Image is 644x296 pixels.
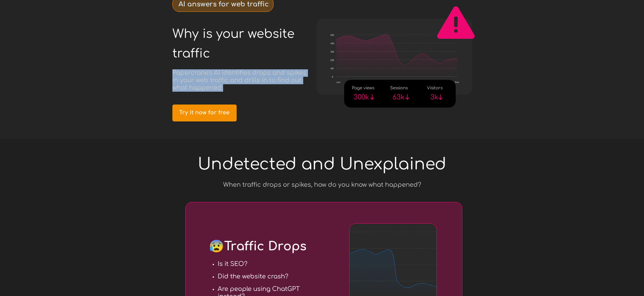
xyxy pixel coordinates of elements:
span: 300k [354,93,369,101]
strong: Did the website crash? [218,273,288,280]
strong: AI answers for web traffic [178,0,269,8]
a: Try it now for free [172,105,237,121]
span: traffic [172,47,210,60]
span: Why is your website [172,27,294,41]
span: Visitors [427,86,443,90]
span: Undetected and Unexplained [198,155,446,173]
span: 😰 [209,240,224,253]
span: Traffic Drops [209,240,307,253]
span: 3k [430,93,438,101]
strong: Is it SEO? [218,260,247,267]
span: Try it now for free [172,110,237,116]
span: Papercrane's AI identifies drops and spikes in your web traffic and drills in to find out what ha... [172,69,306,91]
span: 63k [392,93,404,101]
span: Sessions [390,86,408,90]
span: Page views [352,86,374,90]
span: When traffic drops or spikes, how do you know what happened? [223,181,421,188]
